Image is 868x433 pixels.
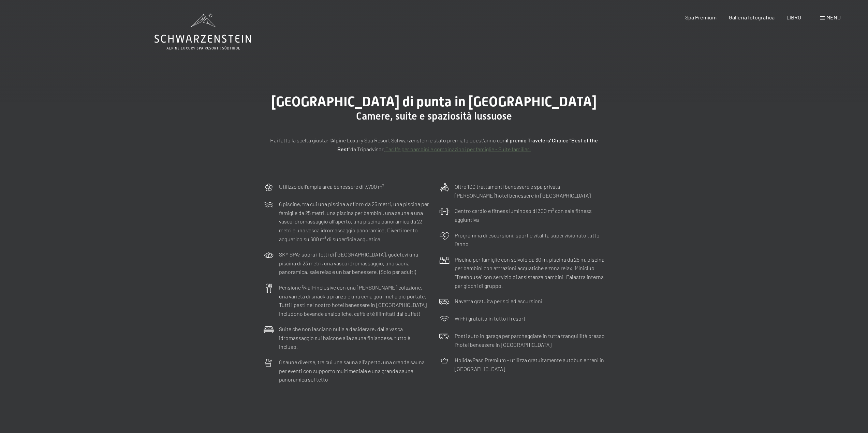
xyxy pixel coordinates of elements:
a: Galleria fotografica [729,14,775,20]
a: LIBRO [786,14,801,20]
font: menu [826,14,841,20]
font: Suite che non lasciano nulla a desiderare: dalla vasca idromassaggio sul balcone alla sauna finla... [279,326,410,350]
font: [GEOGRAPHIC_DATA] di punta in [GEOGRAPHIC_DATA] [271,94,597,110]
font: Wi-Fi gratuito in tutto il resort [455,315,526,322]
a: Spa Premium [685,14,717,20]
font: Oltre 100 trattamenti benessere e spa privata [PERSON_NAME]'hotel benessere in [GEOGRAPHIC_DATA] [455,183,591,199]
font: Navetta gratuita per sci ed escursioni [455,298,542,304]
font: 6 piscine, tra cui una piscina a sfioro da 25 metri, una piscina per famiglie da 25 metri, una pi... [279,201,429,242]
font: Pensione ¾ all-inclusive con una [PERSON_NAME] colazione, una varietà di snack a pranzo e una cen... [279,284,427,317]
font: Programma di escursioni, sport e vitalità supervisionato tutto l'anno [455,232,600,247]
font: SKY SPA: sopra i tetti di [GEOGRAPHIC_DATA], godetevi una piscina di 23 metri, una vasca idromass... [279,251,418,275]
font: Utilizzo dell'ampia area benessere di 7.700 m² [279,183,384,190]
font: Posti auto in garage per parcheggiare in tutta tranquillità presso l'hotel benessere in [GEOGRAPH... [455,333,605,348]
font: HolidayPass Premium – utilizza gratuitamente autobus e treni in [GEOGRAPHIC_DATA] [455,357,604,372]
font: da Tripadvisor. [350,146,385,152]
font: Piscina per famiglie con scivolo da 60 m, piscina da 25 m, piscina per bambini con attrazioni acq... [455,256,604,289]
font: Centro cardio e fitness luminoso di 300 m² con sala fitness aggiuntiva [455,207,592,223]
font: Camere, suite e spaziosità lussuose [356,110,512,122]
font: il premio Travelers' Choice "Best of the Best" [337,137,598,152]
font: Hai fatto la scelta giusta: l'Alpine Luxury Spa Resort Schwarzenstein è stato premiato quest'anno... [270,137,506,143]
font: 8 saune diverse, tra cui una sauna all'aperto, una grande sauna per eventi con supporto multimedi... [279,359,425,383]
a: Tariffe per bambini e combinazioni per famiglie - Suite familiari [385,146,531,152]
